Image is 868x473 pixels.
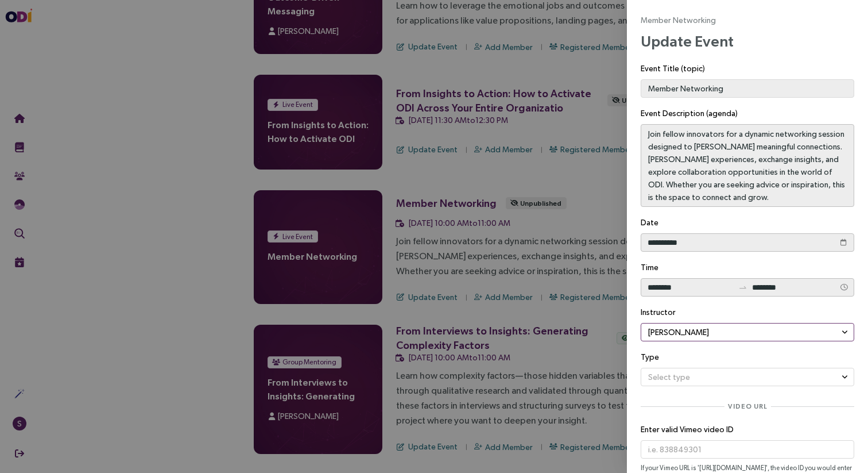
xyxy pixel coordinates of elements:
[641,306,854,323] small: Instructor
[641,351,854,368] small: Type
[641,107,854,124] small: Event Description (agenda)
[641,423,854,440] small: Enter valid Vimeo video ID
[641,216,854,233] small: Date
[641,440,854,459] input: i.e. 838849301
[641,30,854,53] h2: Update Event
[724,401,771,412] span: Video URL
[641,124,854,207] textarea: Join fellow innovators for a dynamic networking session designed to [PERSON_NAME] meaningful conn...
[641,14,830,26] span: Member Networking
[641,261,854,278] small: Time
[648,324,847,341] span: Meg Kelly
[641,62,854,79] small: Event Title (topic)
